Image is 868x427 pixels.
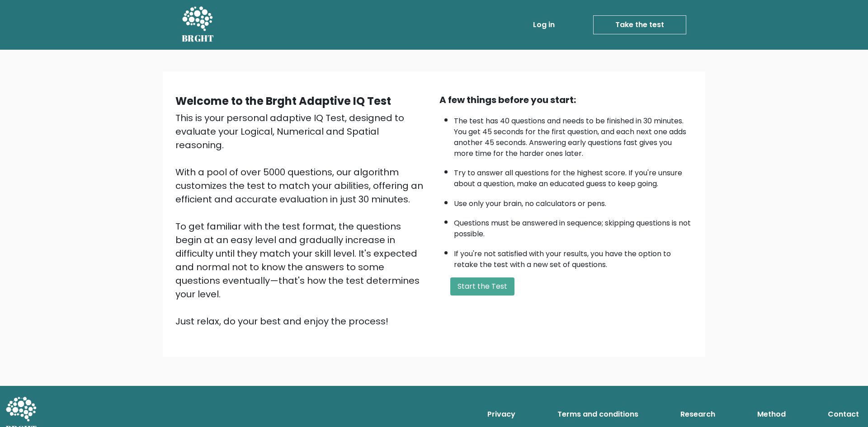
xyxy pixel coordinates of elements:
[454,213,693,239] li: Questions must be answered in sequence; skipping questions is not possible.
[175,94,391,108] b: Welcome to the Brght Adaptive IQ Test
[529,16,558,34] a: Log in
[454,244,693,270] li: If you're not satisfied with your results, you have the option to retake the test with a new set ...
[593,15,686,34] a: Take the test
[554,405,642,423] a: Terms and conditions
[450,277,514,296] button: Start the Test
[754,405,789,423] a: Method
[182,4,214,46] a: BRGHT
[824,405,863,423] a: Contact
[439,93,693,107] div: A few things before you start:
[484,405,519,423] a: Privacy
[677,405,719,423] a: Research
[175,111,429,328] div: This is your personal adaptive IQ Test, designed to evaluate your Logical, Numerical and Spatial ...
[454,194,693,209] li: Use only your brain, no calculators or pens.
[454,111,693,159] li: The test has 40 questions and needs to be finished in 30 minutes. You get 45 seconds for the firs...
[182,33,214,44] h5: BRGHT
[454,163,693,189] li: Try to answer all questions for the highest score. If you're unsure about a question, make an edu...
